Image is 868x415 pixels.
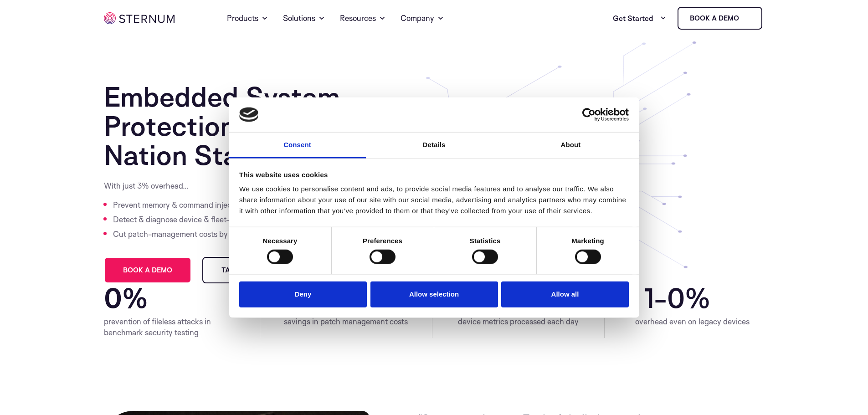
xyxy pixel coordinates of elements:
img: logo [239,108,258,122]
a: Book a demo [104,257,191,283]
strong: Statistics [470,237,501,245]
span: < 1- [621,283,667,313]
a: About [503,133,639,159]
img: sternum iot [743,15,750,22]
div: prevention of fileless attacks in benchmark security testing [104,316,244,338]
span: 0 [104,283,122,313]
div: savings in patch management costs [276,316,416,327]
a: Book a demo [678,7,762,30]
div: This website uses cookies [239,169,629,180]
img: sternum iot [104,12,175,24]
div: We use cookies to personalise content and ads, to provide social media features and to analyse ou... [239,184,629,216]
span: % [122,283,244,313]
button: Deny [239,282,367,307]
a: Get Started [613,9,667,27]
a: Solutions [283,2,325,35]
a: Details [366,133,503,159]
li: Prevent memory & command injection attacks in real-time [113,198,316,212]
button: Allow selection [370,282,498,307]
a: Consent [229,133,366,159]
div: overhead even on legacy devices [621,316,764,327]
h1: Embedded System Protection Against Nation State Attacks [104,82,416,169]
a: Resources [340,2,386,35]
a: Company [401,2,444,35]
a: Products [227,2,268,35]
div: device metrics processed each day [448,316,588,327]
button: Allow all [501,282,629,307]
span: 0 [667,283,685,313]
li: Cut patch-management costs by 40% [113,227,316,241]
span: Take a Platform Tour [221,267,306,273]
a: Take a Platform Tour [202,257,325,283]
span: % [685,283,764,313]
span: Book a demo [123,267,172,273]
strong: Necessary [263,237,298,245]
a: Usercentrics Cookiebot - opens in a new window [549,108,629,122]
strong: Marketing [571,237,604,245]
strong: Preferences [363,237,402,245]
li: Detect & diagnose device & fleet-level anomalies [113,212,316,227]
p: With just 3% overhead… [104,180,316,191]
